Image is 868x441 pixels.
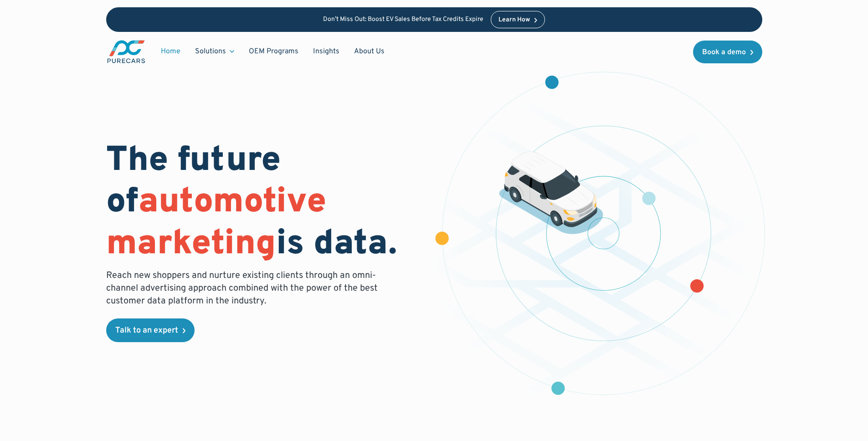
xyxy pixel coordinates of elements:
div: Talk to an expert [115,327,178,335]
h1: The future of is data. [106,141,423,266]
img: illustration of a vehicle [499,151,604,234]
div: Solutions [188,43,241,60]
a: Home [154,43,188,60]
div: Learn How [498,17,530,23]
a: About Us [347,43,392,60]
p: Reach new shoppers and nurture existing clients through an omni-channel advertising approach comb... [106,269,383,308]
a: Talk to an expert [106,318,195,342]
a: main [106,39,146,64]
a: Book a demo [693,41,762,63]
a: OEM Programs [241,43,306,60]
a: Insights [306,43,347,60]
a: Learn How [491,11,545,28]
span: automotive marketing [106,181,326,266]
img: purecars logo [106,39,146,64]
div: Book a demo [702,49,746,56]
div: Solutions [195,46,226,56]
p: Don’t Miss Out: Boost EV Sales Before Tax Credits Expire [323,16,483,24]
